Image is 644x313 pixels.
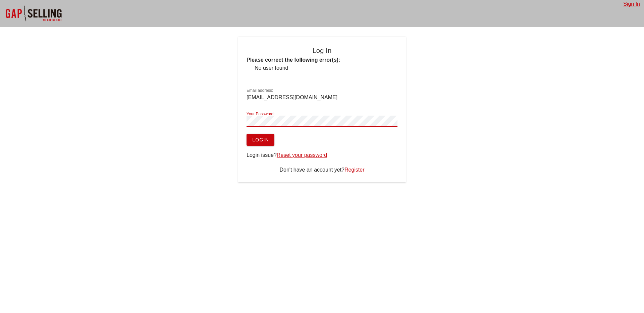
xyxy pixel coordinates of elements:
[247,151,397,159] div: Login issue?
[247,88,273,93] label: Email address:
[247,112,275,117] label: Your Password:
[255,64,397,72] li: No user found
[247,45,397,56] h4: Log In
[252,137,269,142] span: Login
[344,167,365,173] a: Register
[247,57,340,63] b: Please correct the following error(s):
[277,152,327,158] a: Reset your password
[247,134,274,146] button: Login
[247,166,397,174] div: Don't have an account yet?
[623,1,640,7] a: Sign In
